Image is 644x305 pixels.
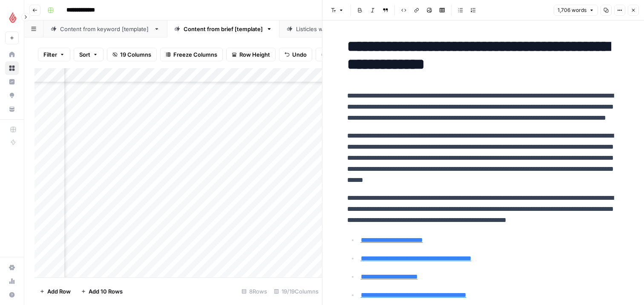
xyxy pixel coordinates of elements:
div: Content from brief [template] [184,25,263,33]
button: Sort [74,48,103,61]
span: Add Row [47,287,71,296]
div: 8 Rows [238,285,270,298]
span: Undo [292,50,307,59]
a: Home [5,48,19,61]
span: 19 Columns [120,50,151,59]
a: Content from keyword [template] [43,20,167,37]
button: Workspace: Lightspeed [5,7,19,28]
span: Freeze Columns [173,50,217,59]
button: Help + Support [5,288,19,302]
span: Add 10 Rows [89,287,123,296]
button: Row Height [226,48,276,61]
a: Browse [5,61,19,75]
button: 1,706 words [554,5,598,16]
span: Row Height [239,50,270,59]
img: Lightspeed Logo [5,10,20,25]
span: Sort [79,50,90,59]
button: Add 10 Rows [76,285,128,298]
a: Opportunities [5,89,19,102]
button: 19 Columns [107,48,157,61]
button: Filter [38,48,70,61]
a: Content from brief [template] [167,20,279,37]
button: Add Row [34,285,76,298]
a: Settings [5,261,19,274]
button: Freeze Columns [160,48,223,61]
a: Insights [5,75,19,89]
a: Usage [5,274,19,288]
span: Filter [43,50,57,59]
div: 19/19 Columns [270,285,322,298]
span: 1,706 words [558,6,586,14]
div: Content from keyword [template] [60,25,150,33]
button: Undo [279,48,312,61]
a: Your Data [5,102,19,116]
div: Listicles workflow [template] [296,25,373,33]
a: Listicles workflow [template] [279,20,390,37]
